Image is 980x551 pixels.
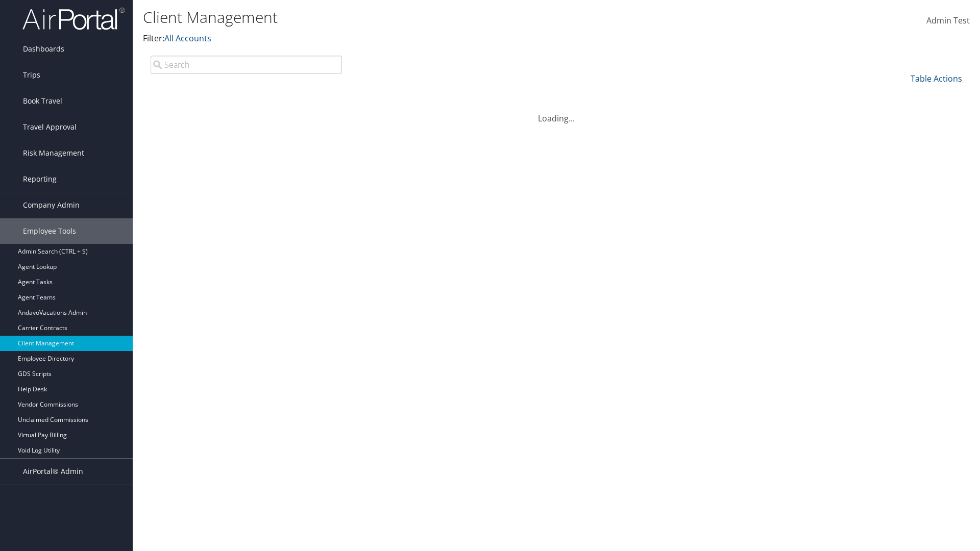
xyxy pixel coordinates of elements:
span: Dashboards [23,36,64,62]
span: Company Admin [23,192,80,218]
span: Admin Test [926,15,970,26]
span: Employee Tools [23,218,76,244]
span: Travel Approval [23,114,77,140]
input: Search [151,56,342,74]
a: Admin Test [926,5,970,37]
a: All Accounts [164,33,211,44]
div: Loading... [143,100,970,124]
a: Table Actions [911,73,962,84]
span: Reporting [23,166,57,192]
img: airportal-logo.png [22,7,125,31]
h1: Client Management [143,7,694,28]
span: Book Travel [23,88,62,114]
span: Trips [23,62,40,88]
p: Filter: [143,32,694,45]
span: Risk Management [23,140,84,166]
span: AirPortal® Admin [23,459,83,484]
